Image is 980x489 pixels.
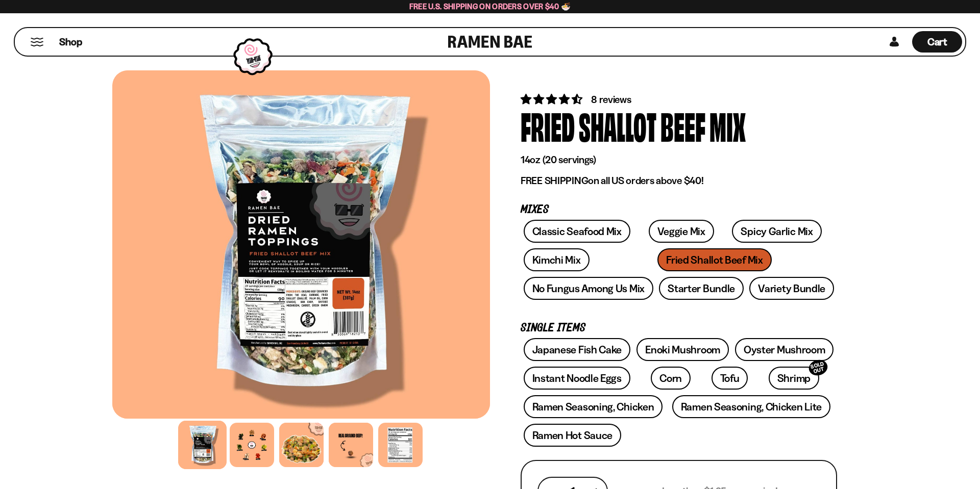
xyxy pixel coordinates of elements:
a: Corn [651,367,691,390]
span: Cart [927,36,947,48]
div: Beef [660,107,705,145]
a: Tofu [712,367,748,390]
p: Mixes [521,205,837,215]
span: Free U.S. Shipping on Orders over $40 🍜 [409,2,571,11]
a: Cart [912,28,962,56]
div: Shallot [579,107,656,145]
a: Instant Noodle Eggs [524,367,630,390]
button: Mobile Menu Trigger [30,38,44,46]
a: Starter Bundle [659,277,744,300]
span: 4.62 stars [521,93,584,106]
div: Mix [709,107,746,145]
a: Oyster Mushroom [735,338,834,361]
a: ShrimpSOLD OUT [769,367,819,390]
span: Shop [59,35,82,49]
span: 8 reviews [591,93,631,106]
a: Kimchi Mix [524,248,590,271]
a: Enoki Mushroom [636,338,729,361]
a: Veggie Mix [649,220,714,243]
a: Classic Seafood Mix [524,220,630,243]
p: Single Items [521,323,837,333]
strong: FREE SHIPPING [521,174,588,187]
a: Japanese Fish Cake [524,338,631,361]
a: Spicy Garlic Mix [732,220,821,243]
a: Ramen Seasoning, Chicken Lite [672,395,830,418]
div: SOLD OUT [807,358,829,378]
a: Variety Bundle [749,277,834,300]
p: on all US orders above $40! [521,174,837,187]
a: No Fungus Among Us Mix [524,277,653,300]
p: 14oz (20 servings) [521,153,837,166]
a: Ramen Seasoning, Chicken [524,395,663,418]
a: Ramen Hot Sauce [524,424,622,447]
a: Shop [59,31,82,53]
div: Fried [521,107,575,145]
